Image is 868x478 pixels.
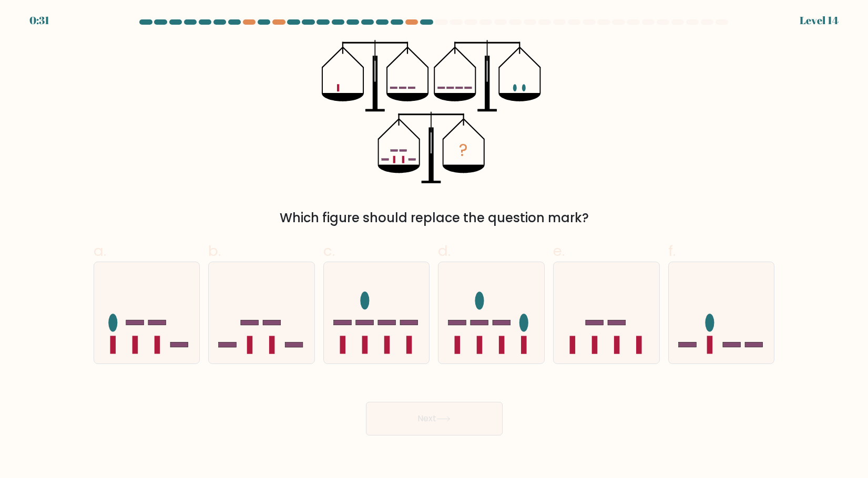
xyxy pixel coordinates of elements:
span: d. [438,241,451,261]
span: e. [553,241,565,261]
span: a. [94,241,106,261]
span: b. [208,241,221,261]
div: 0:31 [29,13,49,28]
span: c. [323,241,335,261]
div: Level 14 [800,13,839,28]
div: Which figure should replace the question mark? [100,209,769,227]
span: f. [668,241,676,261]
button: Next [366,402,503,435]
tspan: ? [459,138,468,162]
